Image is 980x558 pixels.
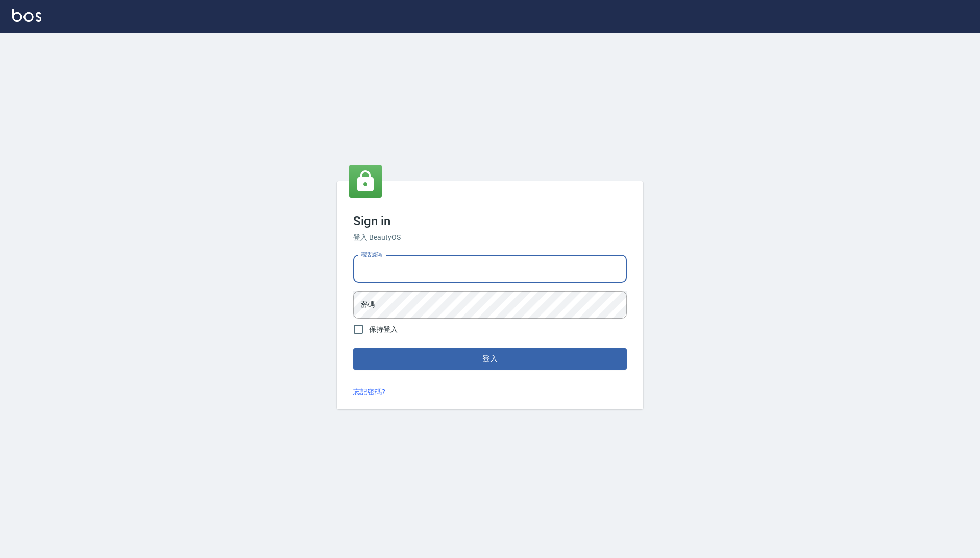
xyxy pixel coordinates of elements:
[353,348,627,370] button: 登入
[12,9,41,22] img: Logo
[353,214,627,228] h3: Sign in
[369,324,398,335] span: 保持登入
[353,386,385,397] a: 忘記密碼?
[353,232,627,243] h6: 登入 BeautyOS
[360,251,382,258] label: 電話號碼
